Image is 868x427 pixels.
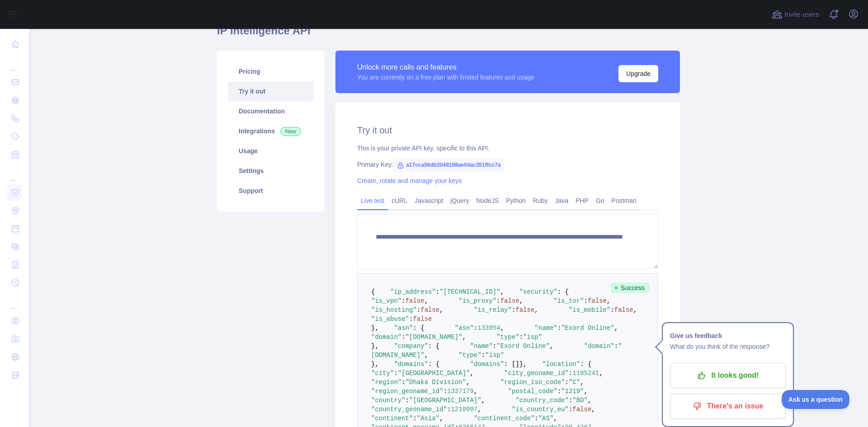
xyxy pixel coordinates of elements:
[406,379,466,386] span: "Dhaka Division"
[591,406,595,413] span: ,
[500,288,504,296] span: ,
[500,297,519,305] span: false
[607,297,610,305] span: ,
[428,361,439,368] span: : {
[519,361,527,368] span: },
[557,324,561,332] span: :
[538,415,554,422] span: "AS"
[228,141,314,161] a: Usage
[228,61,314,81] a: Pricing
[557,288,569,296] span: : {
[534,415,538,422] span: :
[357,144,658,153] div: This is your private API key, specific to this API.
[413,415,416,422] span: :
[443,388,447,395] span: :
[580,361,591,368] span: : {
[371,379,401,386] span: "region"
[552,193,572,208] a: Java
[477,406,481,413] span: ,
[569,397,572,404] span: :
[371,397,406,404] span: "country"
[474,324,477,332] span: :
[588,297,607,305] span: false
[394,324,413,332] span: "asn"
[390,288,436,296] span: "ip_address"
[420,306,439,314] span: false
[7,54,22,72] div: ...
[409,397,481,404] span: "[GEOGRAPHIC_DATA]"
[409,315,413,323] span: :
[406,333,462,341] span: "[DOMAIN_NAME]"
[481,352,485,359] span: :
[228,161,314,181] a: Settings
[436,288,439,296] span: :
[569,379,580,386] span: "C"
[493,343,496,350] span: :
[561,324,614,332] span: "Exord Online"
[608,193,640,208] a: Postman
[584,297,588,305] span: :
[496,333,519,341] span: "type"
[677,399,779,414] p: There's an issue
[515,306,534,314] span: false
[7,293,22,311] div: ...
[371,370,394,377] span: "city"
[428,343,439,350] span: : {
[413,324,424,332] span: : {
[394,361,428,368] span: "domains"
[357,62,534,73] div: Unlock more calls and features
[228,101,314,121] a: Documentation
[553,415,557,422] span: ,
[500,379,565,386] span: "region_iso_code"
[677,368,779,383] p: It looks good!
[371,333,401,341] span: "domain"
[371,388,443,395] span: "region_geoname_id"
[371,406,447,413] span: "country_geoname_id"
[580,379,584,386] span: ,
[504,370,569,377] span: "city_geoname_id"
[512,306,515,314] span: :
[534,324,557,332] span: "name"
[393,158,505,172] span: a17cca56db2048198ae04ac351ffcc7a
[504,361,519,368] span: : []
[477,324,500,332] span: 133954
[584,388,588,395] span: ,
[466,379,470,386] span: ,
[481,397,485,404] span: ,
[569,306,610,314] span: "is_mobile"
[357,124,658,136] h2: Try it out
[401,297,405,305] span: :
[371,315,409,323] span: "is_abuse"
[611,282,649,293] span: Success
[572,370,599,377] span: 1185241
[633,306,637,314] span: ,
[447,388,474,395] span: 1337179
[394,343,428,350] span: "company"
[458,297,496,305] span: "is_proxy"
[618,65,658,82] button: Upgrade
[472,193,502,208] a: NodeJS
[474,388,477,395] span: ,
[401,379,405,386] span: :
[784,9,819,20] span: Invite users
[550,343,553,350] span: ,
[455,324,474,332] span: "asn"
[447,193,472,208] a: jQuery
[401,333,405,341] span: :
[458,352,481,359] span: "type"
[439,306,443,314] span: ,
[670,363,786,388] button: It looks good!
[508,388,557,395] span: "postal_code"
[592,193,608,208] a: Go
[496,343,550,350] span: "Exord Online"
[411,193,447,208] a: Javascript
[610,306,614,314] span: :
[7,164,22,183] div: ...
[474,306,512,314] span: "is_relay"
[371,343,379,350] span: },
[561,388,584,395] span: "1219"
[470,343,492,350] span: "name"
[228,181,314,201] a: Support
[371,324,379,332] span: },
[519,288,557,296] span: "security"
